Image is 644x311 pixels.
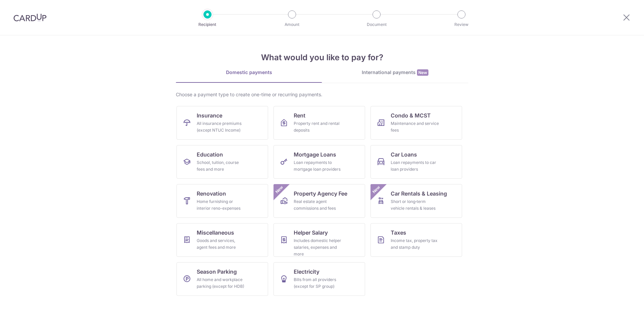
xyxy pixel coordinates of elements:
[294,159,342,173] div: Loan repayments to mortgage loan providers
[176,145,268,179] a: EducationSchool, tuition, course fees and more
[273,145,365,179] a: Mortgage LoansLoan repayments to mortgage loan providers
[371,145,462,179] a: Car LoansLoan repayments to car loan providers
[273,223,365,257] a: Helper SalaryIncludes domestic helper salaries, expenses and more
[391,111,431,119] span: Condo & MCST
[294,198,342,212] div: Real estate agent commissions and fees
[176,69,322,76] div: Domestic payments
[391,150,417,159] span: Car Loans
[294,111,305,119] span: Rent
[183,21,232,28] p: Recipient
[371,223,462,257] a: TaxesIncome tax, property tax and stamp duty
[294,237,342,257] div: Includes domestic helper salaries, expenses and more
[294,276,342,290] div: Bills from all providers (except for SP group)
[176,223,268,257] a: MiscellaneousGoods and services, agent fees and more
[197,120,245,134] div: All insurance premiums (except NTUC Income)
[391,189,447,198] span: Car Rentals & Leasing
[371,184,382,195] span: New
[391,237,439,251] div: Income tax, property tax and stamp duty
[371,106,462,140] a: Condo & MCSTMaintenance and service fees
[391,120,439,134] div: Maintenance and service fees
[197,276,245,290] div: All home and workplace parking (except for HDB)
[197,229,234,237] span: Miscellaneous
[391,198,439,212] div: Short or long‑term vehicle rentals & leases
[197,150,223,159] span: Education
[417,69,428,76] span: New
[176,51,468,64] h4: What would you like to pay for?
[437,21,486,28] p: Review
[176,184,268,218] a: RenovationHome furnishing or interior reno-expenses
[391,159,439,173] div: Loan repayments to car loan providers
[197,268,237,276] span: Season Parking
[273,106,365,140] a: RentProperty rent and rental deposits
[294,229,328,237] span: Helper Salary
[391,229,406,237] span: Taxes
[273,184,365,218] a: Property Agency FeeReal estate agent commissions and feesNew
[197,111,222,119] span: Insurance
[197,237,245,251] div: Goods and services, agent fees and more
[273,262,365,296] a: ElectricityBills from all providers (except for SP group)
[197,198,245,212] div: Home furnishing or interior reno-expenses
[176,106,268,140] a: InsuranceAll insurance premiums (except NTUC Income)
[267,21,317,28] p: Amount
[294,150,336,159] span: Mortgage Loans
[322,69,468,76] div: International payments
[294,268,319,276] span: Electricity
[294,120,342,134] div: Property rent and rental deposits
[176,91,468,98] div: Choose a payment type to create one-time or recurring payments.
[371,184,462,218] a: Car Rentals & LeasingShort or long‑term vehicle rentals & leasesNew
[294,189,347,198] span: Property Agency Fee
[197,159,245,173] div: School, tuition, course fees and more
[274,184,285,195] span: New
[197,189,226,198] span: Renovation
[13,13,46,22] img: CardUp
[352,21,401,28] p: Document
[176,262,268,296] a: Season ParkingAll home and workplace parking (except for HDB)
